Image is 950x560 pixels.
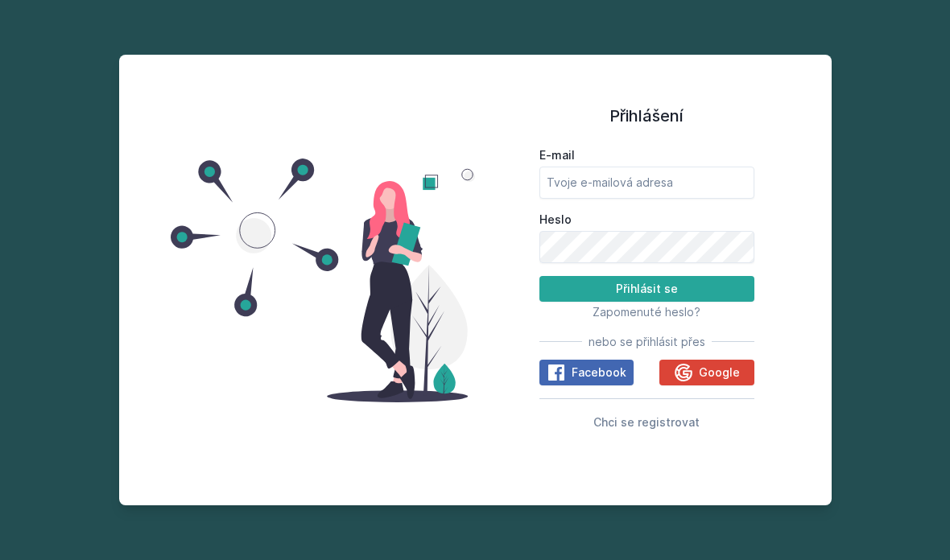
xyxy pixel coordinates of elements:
span: nebo se přihlásit přes [589,334,705,350]
span: Chci se registrovat [593,415,700,429]
button: Přihlásit se [539,276,754,302]
span: Zapomenuté heslo? [593,305,700,319]
button: Google [659,360,754,385]
h1: Přihlášení [539,104,754,128]
button: Facebook [539,360,634,385]
label: E-mail [539,147,754,163]
button: Chci se registrovat [593,412,700,431]
span: Facebook [572,364,626,381]
span: Google [699,364,740,381]
input: Tvoje e-mailová adresa [539,167,754,199]
label: Heslo [539,212,754,228]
